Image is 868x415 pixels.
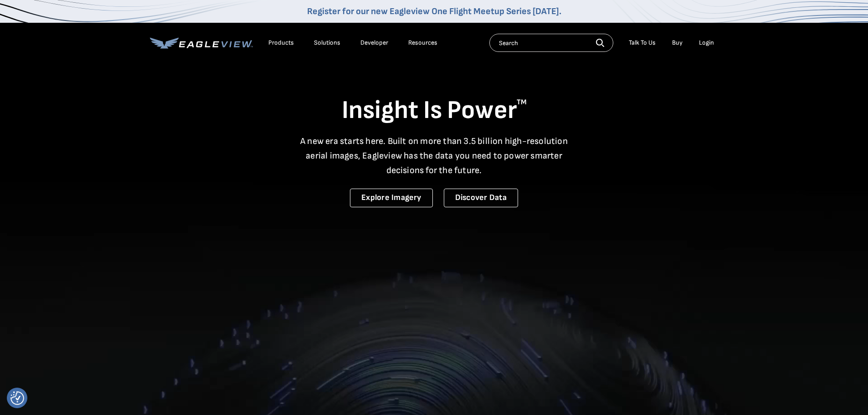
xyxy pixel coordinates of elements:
[489,34,613,52] input: Search
[268,39,294,47] div: Products
[10,391,24,405] button: Consent Preferences
[444,189,518,207] a: Discover Data
[699,39,714,47] div: Login
[350,189,433,207] a: Explore Imagery
[629,39,656,47] div: Talk To Us
[517,98,527,107] sup: TM
[295,134,574,178] p: A new era starts here. Built on more than 3.5 billion high-resolution aerial images, Eagleview ha...
[408,39,437,47] div: Resources
[307,6,561,17] a: Register for our new Eagleview One Flight Meetup Series [DATE].
[360,39,388,47] a: Developer
[672,39,683,47] a: Buy
[314,39,340,47] div: Solutions
[150,95,719,127] h1: Insight Is Power
[10,391,24,405] img: Revisit consent button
